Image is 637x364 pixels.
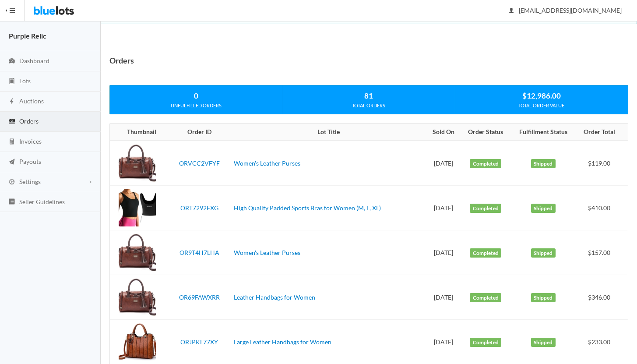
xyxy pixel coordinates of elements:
[576,230,628,275] td: $157.00
[576,186,628,230] td: $410.00
[282,102,454,110] div: TOTAL ORDERS
[509,7,622,14] span: [EMAIL_ADDRESS][DOMAIN_NAME]
[426,186,461,230] td: [DATE]
[531,338,556,347] label: Shipped
[470,293,501,303] label: Completed
[19,97,44,105] span: Auctions
[179,159,220,167] a: ORVCC2VFYF
[470,248,501,258] label: Completed
[234,293,315,301] a: Leather Handbags for Women
[426,141,461,186] td: [DATE]
[576,275,628,320] td: $346.00
[426,275,461,320] td: [DATE]
[7,118,16,126] ion-icon: cash
[230,124,426,141] th: Lot Title
[19,158,41,165] span: Payouts
[169,124,230,141] th: Order ID
[110,102,282,110] div: UNFULFILLED ORDERS
[510,124,576,141] th: Fulfillment Status
[110,124,169,141] th: Thumbnail
[426,124,461,141] th: Sold On
[455,102,628,110] div: TOTAL ORDER VALUE
[507,7,516,15] ion-icon: person
[531,248,556,258] label: Shipped
[19,57,49,64] span: Dashboard
[531,159,556,169] label: Shipped
[180,338,218,346] a: ORJPKL77XY
[234,204,381,212] a: High Quality Padded Sports Bras for Women (M, L, XL)
[531,204,556,213] label: Shipped
[470,338,501,347] label: Completed
[7,78,16,86] ion-icon: clipboard
[9,32,46,40] strong: Purple Relic
[470,204,501,213] label: Completed
[234,159,300,167] a: Women's Leather Purses
[364,91,373,100] strong: 81
[194,91,198,100] strong: 0
[109,54,134,67] h1: Orders
[234,249,300,256] a: Women's Leather Purses
[19,198,65,205] span: Seller Guidelines
[19,138,42,145] span: Invoices
[179,249,219,256] a: OR9T4H7LHA
[576,124,628,141] th: Order Total
[7,178,16,187] ion-icon: cog
[19,77,31,85] span: Lots
[531,293,556,303] label: Shipped
[19,117,39,125] span: Orders
[426,230,461,275] td: [DATE]
[7,198,16,206] ion-icon: list box
[470,159,501,169] label: Completed
[461,124,510,141] th: Order Status
[7,57,16,66] ion-icon: speedometer
[179,293,220,301] a: OR69FAWXRR
[7,158,16,166] ion-icon: paper plane
[19,178,41,185] span: Settings
[7,98,16,106] ion-icon: flash
[7,138,16,146] ion-icon: calculator
[576,141,628,186] td: $119.00
[234,338,331,346] a: Large Leather Handbags for Women
[180,204,218,212] a: ORT7292FXG
[522,91,561,100] strong: $12,986.00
